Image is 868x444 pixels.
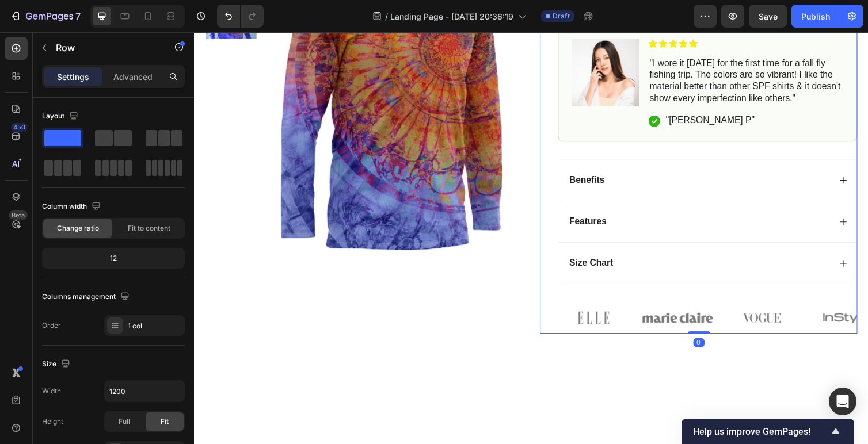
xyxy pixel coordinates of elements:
[390,10,513,22] span: Landing Page - [DATE] 20:36:19
[384,231,429,243] p: Size Chart
[42,416,63,427] div: Height
[42,199,103,215] div: Column width
[387,7,456,76] img: gempages_585930120540193565-3c7c80f1-9a86-4121-b8be-14ab1ae8b81e.png
[553,11,570,21] span: Draft
[57,223,99,234] span: Change ratio
[56,41,154,55] p: Row
[119,416,130,427] span: Full
[511,313,523,323] div: 0
[693,424,843,438] button: Show survey - Help us improve GemPages!
[161,416,169,427] span: Fit
[829,388,856,415] div: Open Intercom Messenger
[217,5,264,28] div: Undo/Redo
[44,250,182,266] div: 12
[194,32,868,444] iframe: Design area
[57,71,89,83] p: Settings
[791,5,840,28] button: Publish
[11,123,28,132] div: 450
[759,12,778,21] span: Save
[128,223,170,234] span: Fit to content
[466,26,664,74] p: "I wore it [DATE] for the first time for a fall fly fishing trip. The colors are so vibrant! I li...
[42,289,132,305] div: Columns management
[42,320,61,331] div: Order
[372,277,445,309] img: gempages_585930120540193565-8af2c75c-3ca4-4acc-995b-d456bd6deeef.png
[105,381,184,401] input: Auto
[5,5,86,28] button: 7
[693,426,829,437] span: Help us improve GemPages!
[483,85,574,97] p: "[PERSON_NAME] P"
[384,146,420,158] p: Benefits
[545,277,618,309] img: gempages_585930120540193565-91c0e399-1cb2-43b6-b910-b832b915dc2b.png
[749,5,787,28] button: Save
[42,386,61,396] div: Width
[42,357,73,372] div: Size
[42,109,81,124] div: Layout
[128,321,182,331] div: 1 col
[113,71,153,83] p: Advanced
[9,210,28,220] div: Beta
[385,10,388,22] span: /
[384,188,422,200] p: Features
[801,10,830,22] div: Publish
[631,277,704,309] img: gempages_585930120540193565-8e428bd1-f10a-4eb1-bd1a-ab0e9ad93d6a.png
[459,277,531,309] img: gempages_585930120540193565-45d9c444-0120-458b-88c4-f578592add99.png
[75,9,81,23] p: 7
